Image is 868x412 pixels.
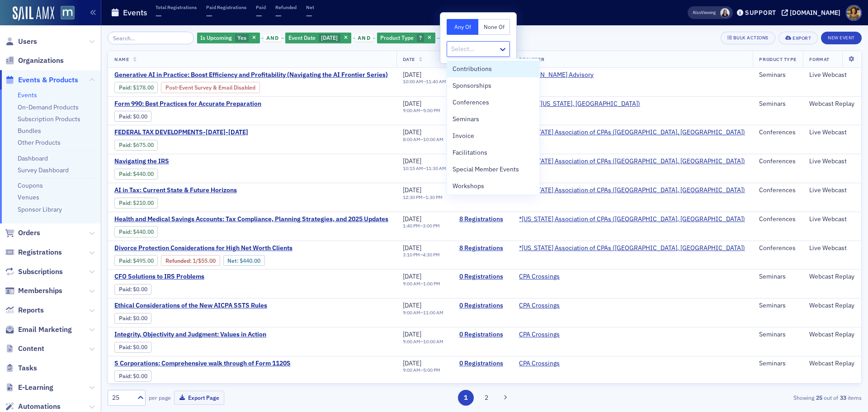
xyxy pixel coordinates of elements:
span: $178.00 [133,84,154,91]
div: Webcast Replay [809,360,855,368]
a: 0 Registrations [459,331,507,339]
span: $440.00 [133,170,154,177]
span: Generative AI in Practice: Boost Efficiency and Profitability (Navigating the AI Frontier Series) [114,71,388,79]
div: Support [745,9,776,17]
div: Conferences [759,186,797,194]
button: Export Page [174,391,224,405]
img: SailAMX [13,6,54,21]
p: Refunded [275,4,297,10]
span: [DATE] [403,330,421,338]
div: – [403,339,443,345]
a: Email Marketing [5,325,72,335]
button: Any Of [447,19,478,35]
span: ? [419,34,422,41]
a: Events & Products [5,75,78,85]
a: Subscriptions [5,267,63,277]
span: Seminars [453,114,479,124]
a: Other Products [18,138,61,147]
strong: 33 [838,393,848,402]
a: [PERSON_NAME] Advisory [519,71,594,79]
a: *[US_STATE] Association of CPAs ([GEOGRAPHIC_DATA], [GEOGRAPHIC_DATA]) [519,244,745,252]
span: FEDERAL TAX DEVELOPMENTS-SEPTEMBER 2024-OCTOBER 2025 [114,128,266,137]
span: Provider [519,56,544,62]
span: — [206,10,212,21]
time: 9:00 AM [403,338,420,345]
div: Also [693,9,701,15]
a: 0 Registrations [459,360,507,368]
span: Navigating the IRS [114,157,266,166]
a: AI in Tax: Current State & Future Horizons [114,186,266,194]
div: Conferences [759,215,797,223]
span: CFO Solutions to IRS Problems [114,273,266,281]
a: Paid [119,84,130,91]
span: Event Date [288,34,316,41]
span: — [275,10,282,21]
button: [DOMAIN_NAME] [782,9,844,16]
span: *Maryland Association of CPAs (Timonium, MD) [519,128,745,137]
button: 1 [458,390,474,406]
a: Survey Dashboard [18,166,69,174]
div: Webcast Replay [809,331,855,339]
a: Venues [18,193,39,201]
span: Net : [227,257,240,264]
span: Contributions [453,64,492,74]
a: Memberships [5,286,62,296]
span: $440.00 [240,257,260,264]
div: Refunded: 10 - $49500 [161,255,220,266]
time: 3:00 PM [423,223,440,229]
time: 4:30 PM [423,251,440,258]
a: Paid [119,113,130,120]
a: S Corporations: Comprehensive walk through of Form 1120S [114,360,291,368]
div: Post-Event Survey [161,82,260,93]
span: Workshops [453,181,484,191]
span: [DATE] [403,71,421,79]
a: Form 990: Best Practices for Accurate Preparation [114,100,266,108]
span: [DATE] [403,359,421,367]
time: 1:30 PM [425,194,443,200]
span: Higgins Advisory [519,71,594,79]
div: Live Webcast [809,186,855,194]
span: CPA Crossings [519,302,576,310]
span: Conferences [453,98,489,107]
span: $0.00 [133,113,147,120]
time: 11:30 AM [426,165,446,171]
a: 0 Registrations [459,273,507,281]
a: Sponsor Library [18,205,62,213]
h1: Events [123,7,147,18]
span: — [306,10,312,21]
a: Subscription Products [18,115,80,123]
a: Users [5,37,37,47]
div: Webcast Replay [809,100,855,108]
a: Paid [119,344,130,350]
span: $0.00 [133,286,147,293]
time: 8:00 AM [403,136,420,142]
p: Paid [256,4,266,10]
a: Organizations [5,56,64,66]
div: Live Webcast [809,71,855,79]
time: 12:30 PM [403,194,423,200]
div: – [403,367,440,373]
div: Paid: 0 - $0 [114,370,151,381]
span: — [156,10,162,21]
div: Paid: 8 - $21000 [114,198,158,208]
span: [DATE] [403,99,421,108]
a: View Homepage [54,6,75,21]
span: Automations [18,402,61,412]
span: : [119,84,133,91]
div: Webcast Replay [809,273,855,281]
a: CPA Crossings [519,273,560,281]
div: Seminars [759,273,797,281]
span: Invoice [453,131,474,141]
div: Paid: 0 - $0 [114,342,151,353]
span: $210.00 [133,199,154,206]
time: 11:00 AM [423,309,443,316]
span: : [119,170,133,177]
a: Divorce Protection Considerations for High Net Worth Clients [114,244,342,252]
span: Format [809,56,829,62]
span: [DATE] [403,215,421,223]
span: Orders [18,228,40,238]
span: Yes [237,34,246,41]
div: – [403,137,443,142]
a: AICPA ([US_STATE], [GEOGRAPHIC_DATA]) [519,100,640,108]
a: CPA Crossings [519,302,560,310]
